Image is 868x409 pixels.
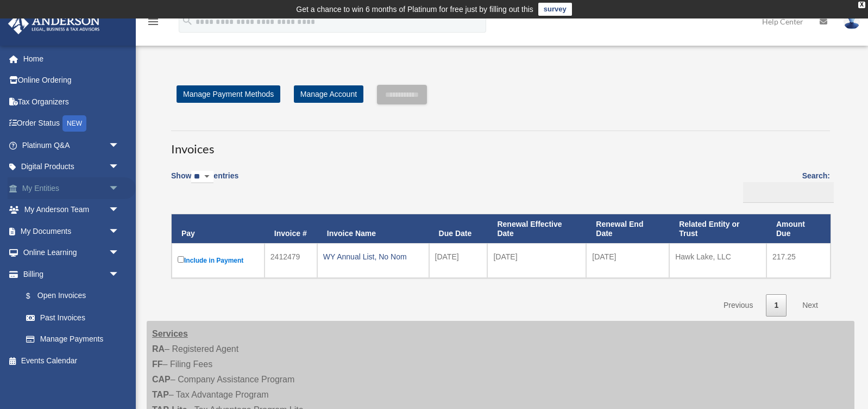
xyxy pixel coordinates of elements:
[429,243,488,278] td: [DATE]
[109,199,130,221] span: arrow_drop_down
[109,263,130,286] span: arrow_drop_down
[171,169,238,194] label: Show entries
[586,214,669,244] th: Renewal End Date: activate to sort column ascending
[766,243,831,278] td: 217.25
[743,182,834,203] input: Search:
[178,256,184,263] input: Include in Payment
[8,134,136,156] a: Platinum Q&Aarrow_drop_down
[152,329,188,338] strong: Services
[487,214,586,244] th: Renewal Effective Date: activate to sort column ascending
[669,243,766,278] td: Hawk Lake, LLC
[177,85,280,103] a: Manage Payment Methods
[323,249,423,264] div: WY Annual List, No Nom
[739,169,830,203] label: Search:
[15,329,130,350] a: Manage Payments
[538,3,572,16] a: survey
[669,214,766,244] th: Related Entity or Trust: activate to sort column ascending
[15,307,130,329] a: Past Invoices
[109,134,130,157] span: arrow_drop_down
[8,242,136,264] a: Online Learningarrow_drop_down
[109,242,130,264] span: arrow_drop_down
[8,70,136,91] a: Online Ordering
[715,294,761,317] a: Previous
[181,15,193,27] i: search
[62,115,86,132] div: NEW
[109,156,130,178] span: arrow_drop_down
[8,177,136,199] a: My Entitiesarrow_drop_down
[265,214,317,244] th: Invoice #: activate to sort column ascending
[586,243,669,278] td: [DATE]
[32,289,37,303] span: $
[178,254,259,267] label: Include in Payment
[429,214,488,244] th: Due Date: activate to sort column ascending
[5,13,103,34] img: Anderson Advisors Platinum Portal
[191,171,213,183] select: Showentries
[8,199,136,221] a: My Anderson Teamarrow_drop_down
[172,214,265,244] th: Pay: activate to sort column descending
[296,3,533,16] div: Get a chance to win 6 months of Platinum for free just by filling out this
[794,294,826,317] a: Next
[8,350,136,371] a: Events Calendar
[109,177,130,200] span: arrow_drop_down
[8,263,130,285] a: Billingarrow_drop_down
[844,14,860,29] img: User Pic
[294,85,363,103] a: Manage Account
[8,48,136,70] a: Home
[15,285,125,307] a: $Open Invoices
[152,390,169,399] strong: TAP
[766,214,831,244] th: Amount Due: activate to sort column ascending
[152,360,163,369] strong: FF
[8,91,136,113] a: Tax Organizers
[109,220,130,243] span: arrow_drop_down
[152,344,165,354] strong: RA
[265,243,317,278] td: 2412479
[8,156,136,178] a: Digital Productsarrow_drop_down
[8,220,136,242] a: My Documentsarrow_drop_down
[147,15,160,28] i: menu
[766,294,787,317] a: 1
[858,2,865,8] div: close
[152,375,171,384] strong: CAP
[317,214,429,244] th: Invoice Name: activate to sort column ascending
[147,19,160,28] a: menu
[171,131,830,158] h3: Invoices
[487,243,586,278] td: [DATE]
[8,113,136,135] a: Order StatusNEW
